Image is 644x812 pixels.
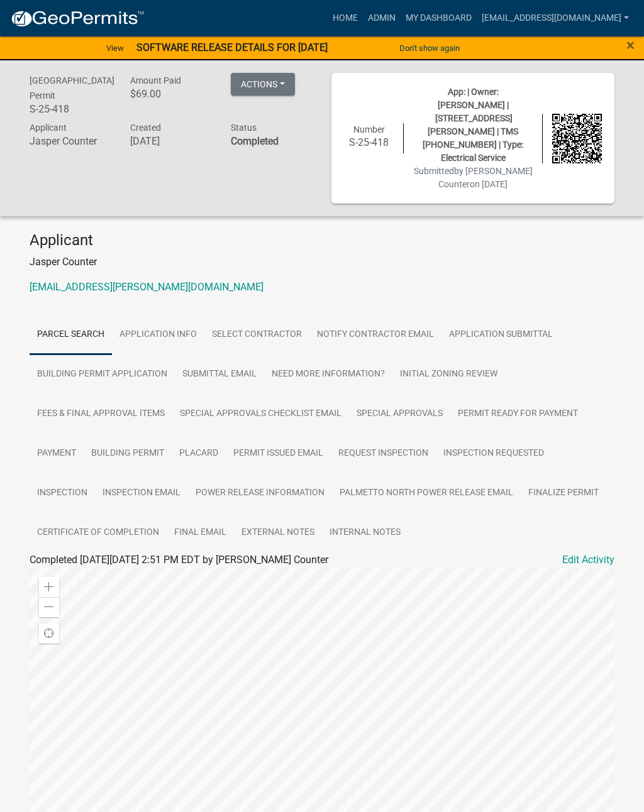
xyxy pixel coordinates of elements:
[264,354,392,395] a: Need More Information?
[30,135,111,147] h6: Jasper Counter
[353,124,385,134] span: Number
[30,394,172,434] a: Fees & Final Approval Items
[436,434,552,474] a: Inspection Requested
[328,6,363,30] a: Home
[30,281,264,293] a: [EMAIL_ADDRESS][PERSON_NAME][DOMAIN_NAME]
[130,75,181,85] span: Amount Paid
[521,473,606,513] a: Finalize Permit
[349,394,450,434] a: Special Approvals
[39,623,59,644] div: Find my location
[30,255,614,270] p: Jasper Counter
[30,75,114,101] span: [GEOGRAPHIC_DATA] Permit
[30,231,614,250] h4: Applicant
[394,38,465,58] button: Don't show again
[30,473,95,513] a: Inspection
[423,87,523,163] span: App: | Owner: [PERSON_NAME] | [STREET_ADDRESS][PERSON_NAME] | TMS [PHONE_NUMBER] | Type: Electric...
[332,473,521,513] a: Palmetto North Power Release Email
[84,434,172,474] a: Building Permit
[552,114,602,163] img: QR code
[130,135,212,147] h6: [DATE]
[188,473,332,513] a: Power Release Information
[30,434,84,474] a: Payment
[30,513,167,553] a: Certificate of Completion
[30,103,111,115] h6: S-25-418
[172,394,349,434] a: Special Approvals Checklist Email
[331,434,436,474] a: Request Inspection
[231,73,295,96] button: Actions
[309,315,441,355] a: Notify Contractor Email
[101,38,129,58] a: View
[172,434,226,474] a: Placard
[562,552,614,568] a: Edit Activity
[626,36,635,54] span: ×
[130,88,212,100] h6: $69.00
[477,6,634,30] a: [EMAIL_ADDRESS][DOMAIN_NAME]
[392,354,505,395] a: Initial Zoning Review
[112,315,204,355] a: Application Info
[39,577,59,597] div: Zoom in
[344,136,394,148] h6: S-25-418
[175,354,264,395] a: Submittal Email
[231,123,257,133] span: Status
[626,38,635,53] button: Close
[30,354,175,395] a: Building Permit Application
[30,315,112,355] a: Parcel search
[30,554,328,566] span: Completed [DATE][DATE] 2:51 PM EDT by [PERSON_NAME] Counter
[39,597,59,617] div: Zoom out
[450,394,586,434] a: Permit Ready for Payment
[401,6,477,30] a: My Dashboard
[30,123,67,133] span: Applicant
[95,473,188,513] a: Inspection Email
[226,434,331,474] a: Permit Issued Email
[322,513,408,553] a: Internal Notes
[231,135,279,147] strong: Completed
[363,6,401,30] a: Admin
[438,166,533,189] span: by [PERSON_NAME] Counter
[167,513,234,553] a: Final Email
[234,513,322,553] a: External Notes
[130,123,161,133] span: Created
[414,166,533,189] span: Submitted on [DATE]
[441,315,560,355] a: Application Submittal
[136,41,328,53] strong: SOFTWARE RELEASE DETAILS FOR [DATE]
[204,315,309,355] a: Select Contractor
